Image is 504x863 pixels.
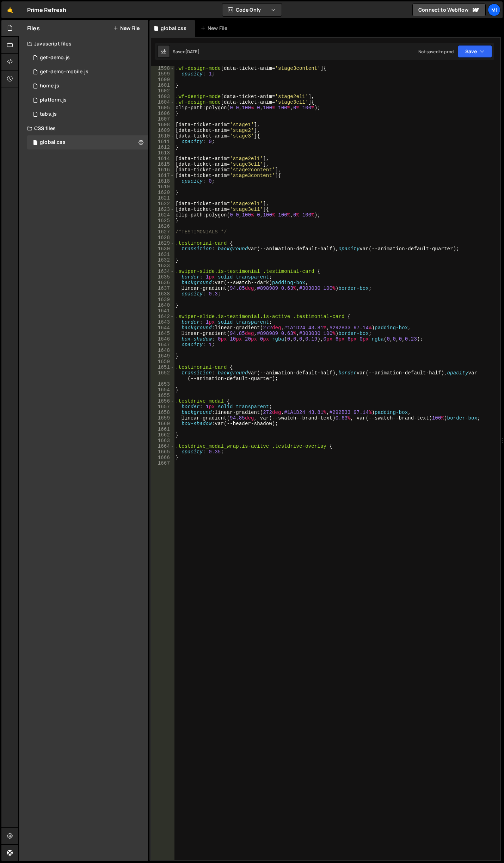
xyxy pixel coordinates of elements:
[185,49,199,55] div: [DATE]
[27,135,148,149] div: 16983/46577.css
[151,246,174,252] div: 1630
[40,111,57,117] div: tabs.js
[151,71,174,77] div: 1599
[412,4,486,16] a: Connect to Webflow
[19,121,148,135] div: CSS files
[151,393,174,398] div: 1655
[151,77,174,82] div: 1600
[151,460,174,466] div: 1667
[40,139,66,146] div: global.css
[151,398,174,404] div: 1656
[151,133,174,139] div: 1610
[151,331,174,336] div: 1645
[27,6,66,14] div: Prime Refresh
[151,167,174,173] div: 1616
[151,190,174,195] div: 1620
[1,1,19,18] a: 🤙
[151,319,174,325] div: 1643
[151,438,174,443] div: 1663
[151,178,174,184] div: 1618
[151,370,174,381] div: 1652
[161,25,186,32] div: global.css
[151,139,174,145] div: 1611
[151,94,174,99] div: 1603
[151,218,174,224] div: 1625
[27,107,148,121] div: 16983/46734.js
[27,79,148,93] div: 16983/46578.js
[151,252,174,257] div: 1631
[151,336,174,342] div: 1646
[40,83,59,89] div: home.js
[151,427,174,432] div: 1661
[151,410,174,415] div: 1658
[151,150,174,156] div: 1613
[151,342,174,348] div: 1647
[151,302,174,308] div: 1640
[201,25,230,32] div: New File
[488,4,500,16] a: Mi
[151,128,174,133] div: 1609
[151,240,174,246] div: 1629
[151,421,174,427] div: 1660
[151,415,174,421] div: 1659
[151,359,174,365] div: 1650
[151,291,174,297] div: 1638
[27,65,148,79] div: 16983/46693.js
[151,404,174,410] div: 1657
[418,49,454,55] div: Not saved to prod
[27,51,148,65] div: 16983/46692.js
[151,82,174,88] div: 1601
[113,25,140,31] button: New File
[151,116,174,122] div: 1607
[27,93,148,107] div: 16983/46739.js
[151,432,174,438] div: 1662
[173,49,199,55] div: Saved
[151,274,174,280] div: 1635
[151,184,174,190] div: 1619
[151,156,174,161] div: 1614
[151,173,174,178] div: 1617
[151,207,174,212] div: 1623
[19,37,148,51] div: Javascript files
[151,365,174,370] div: 1651
[222,4,282,16] button: Code Only
[151,111,174,116] div: 1606
[151,145,174,150] div: 1612
[151,201,174,207] div: 1622
[27,24,40,32] h2: Files
[151,224,174,229] div: 1626
[151,257,174,263] div: 1632
[151,348,174,353] div: 1648
[151,443,174,449] div: 1664
[151,88,174,94] div: 1602
[151,286,174,291] div: 1637
[458,45,492,58] button: Save
[151,161,174,167] div: 1615
[40,55,70,61] div: get-demo.js
[40,97,67,103] div: platform.js
[151,263,174,269] div: 1633
[151,353,174,359] div: 1649
[151,314,174,319] div: 1642
[151,235,174,240] div: 1628
[151,99,174,105] div: 1604
[151,381,174,387] div: 1653
[40,69,88,75] div: get-demo-mobile.js
[151,212,174,218] div: 1624
[151,195,174,201] div: 1621
[151,66,174,71] div: 1598
[151,449,174,455] div: 1665
[151,387,174,393] div: 1654
[151,325,174,331] div: 1644
[151,105,174,111] div: 1605
[151,297,174,302] div: 1639
[151,229,174,235] div: 1627
[151,269,174,274] div: 1634
[151,455,174,460] div: 1666
[151,280,174,286] div: 1636
[151,308,174,314] div: 1641
[151,122,174,128] div: 1608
